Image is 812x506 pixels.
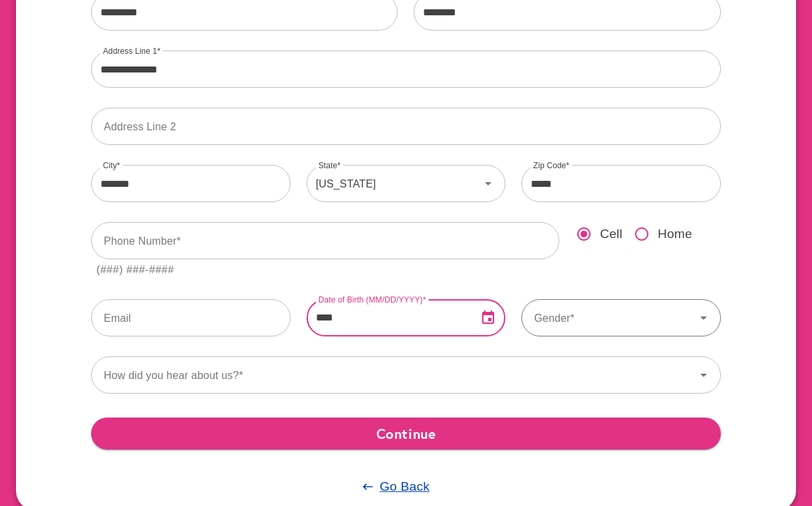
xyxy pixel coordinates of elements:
[102,422,710,445] span: Continue
[696,367,712,383] svg: Icon
[96,261,174,279] div: (###) ###-####
[600,225,622,244] span: Cell
[380,479,430,493] u: Go Back
[658,225,692,244] span: Home
[91,418,721,449] button: Continue
[696,310,712,326] svg: Icon
[307,165,481,202] div: [US_STATE]
[472,302,504,334] button: Open Date Picker
[480,176,496,191] svg: Icon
